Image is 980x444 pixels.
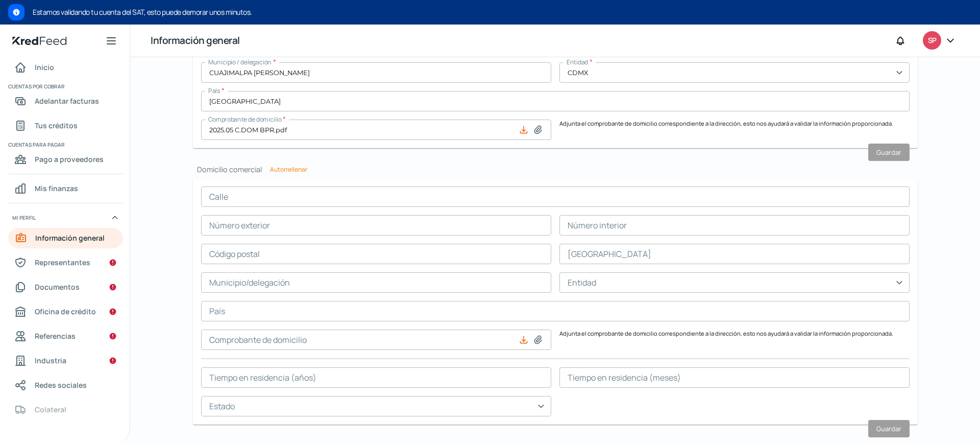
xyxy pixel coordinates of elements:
font: Cuentas para pagar [8,141,65,148]
font: Documentos [35,282,80,292]
a: Redes sociales [8,375,123,395]
a: Tus créditos [8,115,123,136]
font: Adjunta el comprobante de domicilio correspondiente a la dirección, esto nos ayudará a validar la... [559,120,893,127]
button: Autorrellenar [270,167,307,173]
font: Información general [151,34,240,47]
font: Guardar [876,148,901,157]
font: Mi perfil [12,214,36,221]
font: Cuentas por cobrar [8,83,65,90]
font: País [208,86,220,95]
font: Representantes [35,258,90,267]
a: Industria [8,350,123,371]
font: Redes sociales [35,380,87,390]
a: Mis finanzas [8,178,123,199]
font: Colateral [35,405,66,414]
font: Oficina de crédito [35,307,96,316]
a: Oficina de crédito [8,301,123,322]
a: Documentos [8,277,123,297]
font: Comprobante de domicilio [208,115,281,124]
font: Referencias [35,331,76,341]
font: Municipio / delegación [208,58,272,66]
font: Estamos validando tu cuenta del SAT, esto puede demorar unos minutos. [33,7,252,17]
a: Referencias [8,326,123,346]
a: Colateral [8,400,123,420]
font: Industria [35,356,66,365]
font: SP [928,35,936,45]
font: Tus créditos [35,121,78,130]
font: Adelantar facturas [35,96,99,106]
a: Representantes [8,252,123,273]
font: Información general [35,233,105,243]
font: Autorrellenar [270,165,307,174]
a: Pago a proveedores [8,149,123,170]
font: Guardar [876,424,901,433]
font: Entidad [567,58,588,66]
font: Pago a proveedores [35,154,104,164]
font: Domicilio comercial [197,165,262,174]
button: Guardar [868,144,910,161]
font: Mis finanzas [35,183,78,193]
font: Adjunta el comprobante de domicilio correspondiente a la dirección, esto nos ayudará a validar la... [559,330,893,337]
font: Inicio [35,62,54,72]
a: Información general [8,228,123,248]
button: Guardar [868,420,910,437]
a: Adelantar facturas [8,91,123,111]
a: Inicio [8,57,123,78]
